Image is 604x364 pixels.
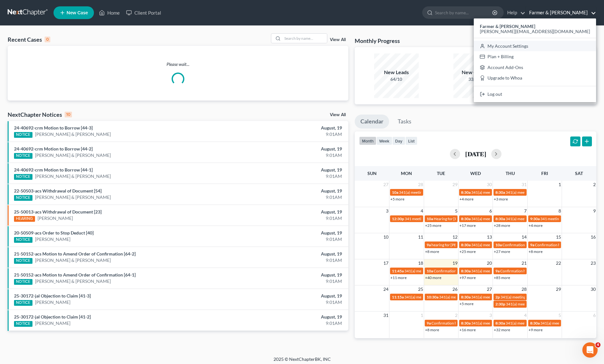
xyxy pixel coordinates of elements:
[593,181,596,188] span: 2
[555,233,562,241] span: 15
[383,181,389,188] span: 27
[392,190,398,195] span: 10a
[392,115,417,129] a: Tasks
[35,194,111,200] a: [PERSON_NAME] & [PERSON_NAME]
[486,259,493,267] span: 20
[470,171,481,176] span: Wed
[367,171,377,176] span: Sun
[495,190,505,195] span: 8:30a
[434,269,506,273] span: Confirmation hearing for [PERSON_NAME]
[461,295,471,299] span: 8:30a
[494,223,510,228] a: +28 more
[480,24,535,29] strong: Farmer & [PERSON_NAME]
[590,233,596,241] span: 16
[425,275,441,280] a: +40 more
[359,136,376,145] button: month
[530,216,540,221] span: 9:30a
[454,207,458,215] span: 5
[67,10,88,15] span: New Case
[417,259,424,267] span: 18
[392,295,404,299] span: 11:15a
[521,285,527,293] span: 28
[14,279,32,285] div: NOTICE
[96,7,123,18] a: Home
[558,207,562,215] span: 8
[420,207,424,215] span: 4
[452,259,458,267] span: 19
[582,342,598,358] iframe: Intercom live chat
[521,181,527,188] span: 31
[14,300,32,306] div: NOTICE
[65,112,72,117] div: 10
[506,216,567,221] span: 341(a) meeting for [PERSON_NAME]
[425,223,441,228] a: +25 more
[593,207,596,215] span: 9
[237,215,342,221] div: 9:01AM
[237,299,342,305] div: 9:01AM
[529,223,543,228] a: +4 more
[459,327,476,332] a: +16 more
[474,73,596,84] a: Upgrade to Whoa
[495,295,500,299] span: 2p
[14,258,32,264] div: NOTICE
[237,125,342,131] div: August, 19
[35,131,111,137] a: [PERSON_NAME] & [PERSON_NAME]
[35,236,70,242] a: [PERSON_NAME]
[494,275,510,280] a: +85 more
[452,285,458,293] span: 26
[555,285,562,293] span: 29
[237,230,342,236] div: August, 19
[376,136,392,145] button: week
[494,197,508,201] a: +3 more
[427,321,431,325] span: 9a
[14,188,102,193] a: 22-50503-acs Withdrawal of Document [54]
[383,285,389,293] span: 24
[420,311,424,319] span: 1
[495,242,502,247] span: 10a
[480,29,590,34] span: [PERSON_NAME][EMAIL_ADDRESS][DOMAIN_NAME]
[405,136,417,145] button: list
[237,314,342,320] div: August, 19
[427,269,433,273] span: 10a
[530,321,540,325] span: 8:30a
[8,111,72,118] div: NextChapter Notices
[385,207,389,215] span: 3
[14,230,94,235] a: 20-50509-acs Order to Stop Deduct [40]
[435,7,493,18] input: Search by name...
[383,233,389,241] span: 10
[461,190,471,195] span: 8:30a
[392,269,404,273] span: 11:45a
[38,215,73,221] a: [PERSON_NAME]
[237,131,342,137] div: 9:01AM
[431,242,514,247] span: hearing for [PERSON_NAME] & [PERSON_NAME]
[471,216,555,221] span: 341(a) meeting for Greisis De La [PERSON_NAME]
[14,237,32,243] div: NOTICE
[14,153,32,159] div: NOTICE
[404,295,500,299] span: 341(a) meeting for [PERSON_NAME] & [PERSON_NAME]
[35,152,111,158] a: [PERSON_NAME] & [PERSON_NAME]
[437,171,445,176] span: Tue
[489,207,493,215] span: 6
[14,251,136,256] a: 21-50152-acs Motion to Amend Order of Confirmation [64-2]
[35,173,111,179] a: [PERSON_NAME] & [PERSON_NAME]
[459,275,476,280] a: +97 more
[454,311,458,319] span: 2
[405,216,501,221] span: 341 meeting for [PERSON_NAME]-[GEOGRAPHIC_DATA]
[474,41,596,52] a: My Account Settings
[506,302,567,306] span: 341(a) meeting for [PERSON_NAME]
[495,269,500,273] span: 9a
[399,190,460,195] span: 341(a) meeting for [PERSON_NAME]
[237,209,342,215] div: August, 19
[237,272,342,278] div: August, 19
[474,62,596,73] a: Account Add-Ons
[237,194,342,200] div: 9:01AM
[494,249,510,254] a: +27 more
[237,152,342,158] div: 9:01AM
[425,249,439,254] a: +8 more
[392,136,405,145] button: day
[523,311,527,319] span: 4
[417,181,424,188] span: 28
[471,190,533,195] span: 341(a) meeting for [PERSON_NAME]
[541,171,548,176] span: Fri
[453,69,498,76] div: New Clients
